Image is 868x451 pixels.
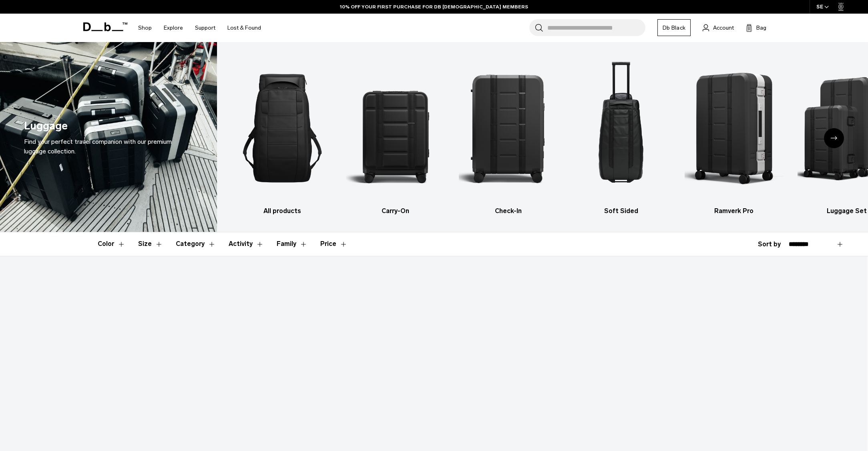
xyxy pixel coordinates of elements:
img: Db [685,54,784,202]
button: Toggle Filter [138,232,163,256]
a: Explore [164,14,183,42]
div: Next slide [824,128,844,148]
a: Db Black [657,19,691,36]
a: Support [195,14,215,42]
button: Toggle Price [320,232,348,256]
li: 3 / 6 [459,54,558,216]
button: Toggle Filter [277,232,307,256]
h3: Soft Sided [572,206,671,216]
img: Db [346,54,445,202]
a: 10% OFF YOUR FIRST PURCHASE FOR DB [DEMOGRAPHIC_DATA] MEMBERS [340,3,528,10]
h3: Ramverk Pro [685,206,784,216]
li: 4 / 6 [572,54,671,216]
a: Db Check-In [459,54,558,216]
span: Bag [756,24,766,32]
a: Db Carry-On [346,54,445,216]
li: 2 / 6 [346,54,445,216]
a: Db All products [233,54,332,216]
a: Shop [138,14,152,42]
button: Bag [746,23,766,32]
h1: Luggage [24,118,68,134]
h3: Check-In [459,206,558,216]
a: Db Ramverk Pro [685,54,784,216]
nav: Main Navigation [132,14,267,42]
span: Account [713,24,734,32]
a: Account [703,23,734,32]
li: 5 / 6 [685,54,784,216]
li: 1 / 6 [233,54,332,216]
button: Toggle Filter [229,232,264,256]
a: Lost & Found [227,14,261,42]
img: Db [459,54,558,202]
button: Toggle Filter [98,232,125,256]
span: Find your perfect travel companion with our premium luggage collection. [24,138,172,155]
img: Db [233,54,332,202]
h3: All products [233,206,332,216]
h3: Carry-On [346,206,445,216]
a: Db Soft Sided [572,54,671,216]
img: Db [572,54,671,202]
button: Toggle Filter [176,232,216,256]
